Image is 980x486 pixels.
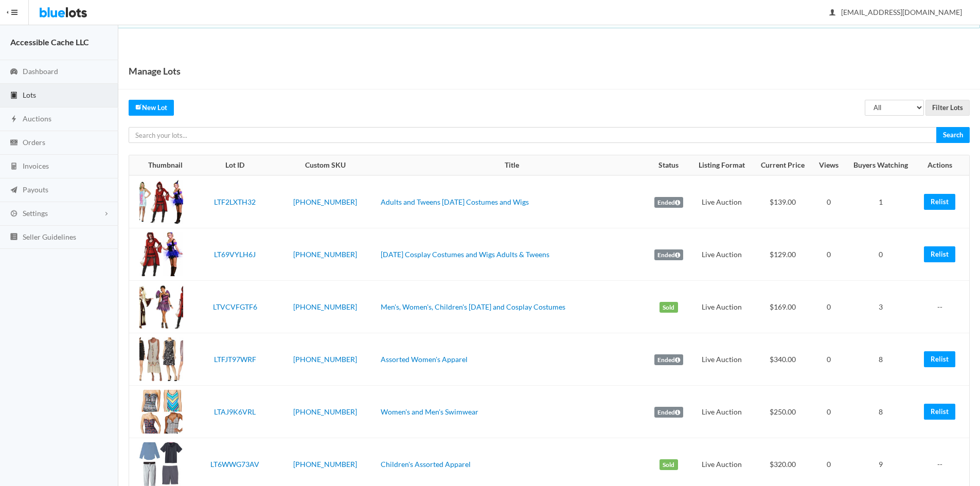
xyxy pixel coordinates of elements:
[690,155,753,176] th: Listing Format
[9,138,19,148] ion-icon: cash
[813,155,845,176] th: Views
[196,155,274,176] th: Lot ID
[845,175,917,228] td: 1
[381,250,549,259] a: [DATE] Cosplay Costumes and Wigs Adults & Tweens
[690,281,753,333] td: Live Auction
[293,460,357,469] a: [PHONE_NUMBER]
[293,302,357,311] a: [PHONE_NUMBER]
[129,100,174,116] a: createNew Lot
[214,355,256,364] a: LTFJT97WRF
[23,138,45,147] span: Orders
[830,8,962,16] span: [EMAIL_ADDRESS][DOMAIN_NAME]
[23,67,58,76] span: Dashboard
[9,67,19,77] ion-icon: speedometer
[753,175,813,228] td: $139.00
[9,115,19,124] ion-icon: flash
[813,386,845,438] td: 0
[753,155,813,176] th: Current Price
[23,161,49,170] span: Invoices
[135,103,142,110] ion-icon: create
[23,91,36,99] span: Lots
[690,228,753,281] td: Live Auction
[753,228,813,281] td: $129.00
[381,460,471,469] a: Children's Assorted Apparel
[690,175,753,228] td: Live Auction
[293,250,357,259] a: [PHONE_NUMBER]
[654,407,684,418] label: Ended
[9,186,19,195] ion-icon: paper plane
[924,351,955,367] a: Relist
[381,302,565,311] a: Men's, Women's, Children's [DATE] and Cosplay Costumes
[381,407,478,416] a: Women's and Men's Swimwear
[924,246,955,262] a: Relist
[9,232,19,242] ion-icon: list box
[274,155,377,176] th: Custom SKU
[9,209,19,219] ion-icon: cog
[381,197,529,206] a: Adults and Tweens [DATE] Costumes and Wigs
[23,232,76,241] span: Seller Guidelines
[654,249,684,261] label: Ended
[813,281,845,333] td: 0
[753,386,813,438] td: $250.00
[925,100,970,116] input: Filter Lots
[647,155,690,176] th: Status
[924,194,955,210] a: Relist
[845,333,917,386] td: 8
[214,250,256,259] a: LT69VYLH6J
[129,63,181,79] h1: Manage Lots
[381,355,468,364] a: Assorted Women's Apparel
[654,354,684,366] label: Ended
[293,197,357,206] a: [PHONE_NUMBER]
[293,407,357,416] a: [PHONE_NUMBER]
[23,185,48,194] span: Payouts
[23,114,51,123] span: Auctions
[293,355,357,364] a: [PHONE_NUMBER]
[377,155,647,176] th: Title
[654,197,684,208] label: Ended
[214,407,256,416] a: LTAJ9K6VRL
[210,460,259,469] a: LT6WWG73AV
[917,155,969,176] th: Actions
[845,281,917,333] td: 3
[845,155,917,176] th: Buyers Watching
[129,155,196,176] th: Thumbnail
[660,459,678,471] label: Sold
[845,228,917,281] td: 0
[845,386,917,438] td: 8
[936,127,970,143] input: Search
[753,333,813,386] td: $340.00
[917,281,969,333] td: --
[23,209,48,218] span: Settings
[827,8,838,18] ion-icon: person
[129,127,937,143] input: Search your lots...
[213,302,257,311] a: LTVCVFGTF6
[9,162,19,172] ion-icon: calculator
[813,333,845,386] td: 0
[690,333,753,386] td: Live Auction
[753,281,813,333] td: $169.00
[690,386,753,438] td: Live Auction
[924,404,955,420] a: Relist
[660,302,678,313] label: Sold
[214,197,256,206] a: LTF2LXTH32
[10,37,89,47] strong: Accessible Cache LLC
[9,91,19,101] ion-icon: clipboard
[813,228,845,281] td: 0
[813,175,845,228] td: 0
